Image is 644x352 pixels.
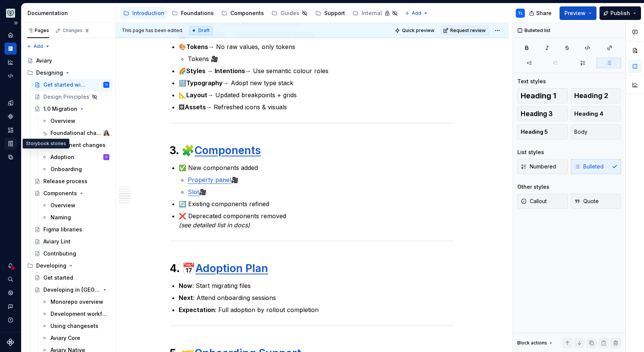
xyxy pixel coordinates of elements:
button: Share [525,6,557,20]
div: TL [105,81,108,89]
span: Heading 3 [521,110,553,118]
a: Storybook stories [5,138,17,150]
h1: 4. 📅 [170,262,455,275]
div: Design Principles [43,93,89,101]
div: Contributing [43,250,76,257]
div: Storybook stories [23,139,69,148]
button: Add [24,41,52,52]
a: Using changesets [38,320,112,332]
div: Foundations [181,9,214,17]
span: Body [574,128,587,136]
button: Callout [517,194,568,209]
a: Documentation [5,43,17,55]
a: Adoption Plan [195,262,268,275]
div: Settings [5,287,17,299]
p: : Attend onboarding sessions [179,293,455,302]
span: Heading 1 [521,92,556,99]
div: Components [5,110,17,122]
a: Assets [5,124,17,136]
strong: Layout [186,91,207,99]
a: Code automation [5,70,17,82]
a: Release process [31,175,112,187]
em: (see detailed list in docs) [179,221,250,229]
a: 1.0 Migration [31,103,112,115]
span: This page has been edited. [122,28,183,34]
p: : Full adoption by rollout completion [179,305,455,314]
div: Naming [51,214,71,221]
a: Design Principles [31,91,112,103]
a: Property panel [188,176,231,184]
a: Foundational changesBrittany Hogg [38,127,112,139]
p: 🎨 → No raw values, only tokens [179,42,455,51]
div: Using changesets [51,322,98,330]
strong: Assets [185,103,206,111]
a: Analytics [5,56,17,68]
div: Guides [281,9,299,17]
p: Tokens 🎥 [188,54,455,63]
div: Overview [51,202,75,209]
a: Development workflow [38,308,112,320]
p: : Start migrating files [179,281,455,290]
strong: Next [179,294,193,301]
p: ❌ Deprecated components removed [179,211,455,230]
div: Other styles [517,183,549,191]
a: Design tokens [5,97,17,109]
div: Notifications [5,260,17,272]
p: 🖼 → Refreshed icons & visuals [179,103,455,112]
div: Support [324,9,345,17]
p: 🌈 → Use semantic colour roles [179,66,455,75]
div: Changes [63,28,90,34]
button: Search ⌘K [5,273,17,285]
div: Release process [43,178,87,185]
a: Home [5,29,17,41]
div: Figma libraries [43,226,82,233]
span: Quick preview [402,28,434,34]
div: Designing [36,69,63,77]
button: Contact support [5,300,17,312]
span: Heading 2 [574,92,608,99]
button: Quote [571,194,621,209]
span: Heading 5 [521,128,548,136]
span: Quote [574,197,599,205]
div: Monorepo overview [51,298,103,306]
div: Aviary [36,57,52,64]
button: Heading 2 [571,88,621,103]
a: Support [312,7,348,19]
div: Data sources [5,151,17,163]
a: Internal [350,7,401,19]
div: Pages [27,28,49,34]
a: Components [195,144,261,157]
button: Body [571,124,621,139]
div: 1.0 Migration [43,105,77,113]
a: Guides [268,7,311,19]
button: Preview [560,6,596,20]
button: Quick preview [393,25,438,36]
p: 🎥 [188,175,455,184]
a: Aviary [24,55,112,67]
div: Foundational changes [51,129,102,137]
span: 8 [84,28,90,34]
a: Introduction [120,7,167,19]
button: Publish [600,6,641,20]
button: Expand sidebar [11,18,21,28]
a: Contributing [31,248,112,260]
a: Overview [38,115,112,127]
a: Onboarding [38,163,112,175]
div: Developing [24,260,112,272]
span: Numbered [521,163,556,170]
a: Get started with Aviary 1.0TL [31,79,112,91]
span: Add [412,10,421,16]
strong: Styles → Intentions [186,67,245,75]
a: Get started [31,272,112,284]
button: Add [402,8,431,18]
div: Component changes [51,141,106,149]
a: Supernova Logo [7,338,14,346]
span: Add [34,43,43,49]
div: Development workflow [51,310,108,318]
